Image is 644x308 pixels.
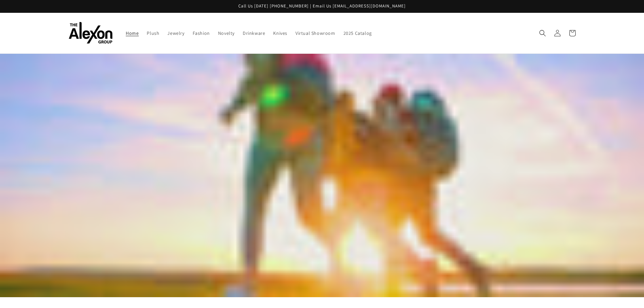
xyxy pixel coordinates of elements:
span: Drinkware [243,30,265,36]
a: Drinkware [239,26,269,40]
span: Virtual Showroom [295,30,335,36]
a: Home [122,26,143,40]
span: Novelty [218,30,235,36]
a: Plush [143,26,163,40]
summary: Search [535,26,550,41]
span: Knives [273,30,287,36]
span: Fashion [193,30,210,36]
span: 2025 Catalog [343,30,372,36]
a: Novelty [214,26,239,40]
a: Jewelry [163,26,188,40]
span: Jewelry [167,30,184,36]
a: Virtual Showroom [291,26,339,40]
span: Home [126,30,139,36]
a: Fashion [189,26,214,40]
a: 2025 Catalog [339,26,376,40]
a: Knives [269,26,291,40]
img: The Alexon Group [69,22,113,44]
span: Plush [147,30,159,36]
